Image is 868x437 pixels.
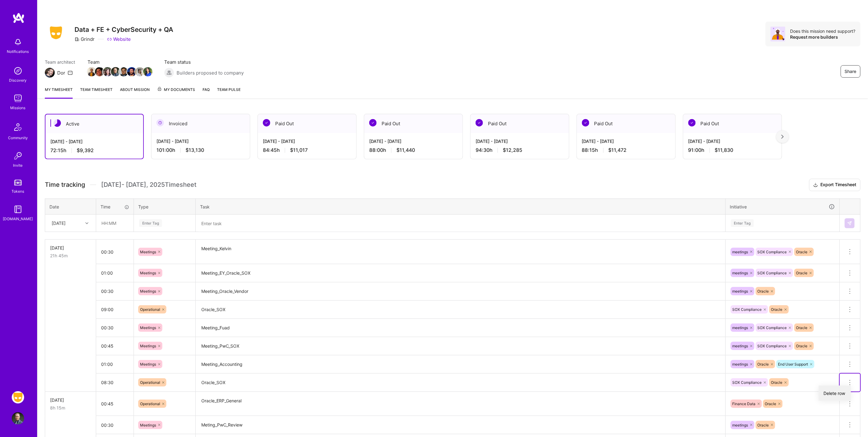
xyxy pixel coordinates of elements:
div: Active [45,114,143,133]
img: Company Logo [45,24,67,41]
i: icon Download [813,182,818,188]
div: 91:00 h [688,147,777,153]
span: End User Support [778,362,808,366]
input: HH:MM [96,283,134,299]
div: [DATE] - [DATE] [688,138,777,144]
img: Builders proposed to company [164,68,174,78]
span: meetings [733,250,748,254]
a: Team Member Avatar [144,66,152,77]
span: Operational [140,380,160,385]
img: Avatar [771,27,785,41]
img: Paid Out [476,119,483,126]
img: discovery [12,65,24,77]
img: tokens [14,180,22,186]
img: Active [53,119,61,127]
a: Team Member Avatar [120,66,128,77]
span: My Documents [157,86,195,93]
span: SOX Compliance [733,307,762,312]
textarea: Meeting_Fuad [196,319,725,336]
div: Invite [13,162,23,169]
input: HH:MM [96,374,134,391]
h3: Data + FE + CyberSecurity + QA [75,26,173,33]
div: 88:15 h [582,147,670,153]
span: $13,130 [186,147,204,153]
div: Invoiced [152,114,250,133]
div: [DATE] - [DATE] [369,138,458,144]
textarea: Meeting_Oracle_Vendor [196,283,725,300]
span: meetings [733,289,748,293]
span: meetings [733,344,748,348]
span: $11,830 [715,147,733,153]
div: Paid Out [577,114,675,133]
input: HH:MM [96,338,134,354]
img: Grindr: Data + FE + CyberSecurity + QA [12,391,24,404]
span: SOX Compliance [758,250,787,254]
div: Initiative [730,203,835,210]
span: meetings [733,423,748,427]
div: [DOMAIN_NAME] [3,216,33,222]
a: FAQ [203,86,210,99]
a: Team timesheet [80,86,113,99]
img: Paid Out [582,119,589,126]
span: $12,285 [503,147,522,153]
a: Grindr: Data + FE + CyberSecurity + QA [10,391,26,404]
a: Team Member Avatar [96,66,104,77]
input: HH:MM [96,215,133,231]
span: Meetings [140,362,156,366]
div: Community [8,135,28,141]
span: $11,440 [396,147,415,153]
img: Paid Out [688,119,696,126]
img: right [781,135,784,139]
div: [DATE] - [DATE] [476,138,564,144]
textarea: Meeting_Kelvin [196,240,725,263]
a: Team Member Avatar [136,66,144,77]
span: Operational [140,401,160,406]
img: logo [12,12,25,24]
img: Team Member Avatar [143,67,152,76]
img: Paid Out [263,119,270,126]
img: Team Member Avatar [87,67,96,76]
textarea: Meeting_Accounting [196,356,725,373]
span: Oracle [796,344,808,348]
input: HH:MM [96,319,134,336]
i: icon Mail [68,70,73,75]
span: Time tracking [45,181,85,189]
span: Meetings [140,289,156,293]
input: HH:MM [96,417,134,433]
button: Delete row [819,386,851,401]
img: Community [11,120,25,135]
span: Oracle [771,380,783,385]
input: HH:MM [96,244,134,260]
div: [DATE] - [DATE] [156,138,245,144]
a: About Mission [120,86,150,99]
span: Share [845,68,857,75]
span: Operational [140,307,160,312]
th: Type [134,199,196,215]
img: Team Member Avatar [119,67,128,76]
span: Oracle [758,423,769,427]
i: icon CompanyGray [75,37,79,42]
a: Website [107,36,131,42]
img: Invite [12,150,24,162]
img: guide book [12,203,24,216]
a: My Documents [157,86,195,99]
div: Enter Tag [139,218,162,228]
span: Meetings [140,271,156,275]
span: meetings [733,325,748,330]
img: User Avatar [12,412,24,425]
a: Team Member Avatar [112,66,120,77]
div: [DATE] [50,397,91,403]
a: Team Member Avatar [88,66,96,77]
button: Export Timesheet [809,179,861,191]
span: Oracle [796,250,808,254]
div: Enter Tag [731,218,754,228]
div: 84:45 h [263,147,351,153]
span: SOX Compliance [758,325,787,330]
span: Meetings [140,325,156,330]
span: $11,472 [609,147,627,153]
span: SOX Compliance [758,271,787,275]
div: Grindr [75,36,95,42]
img: Team Member Avatar [95,67,104,76]
a: User Avatar [10,412,26,425]
div: [DATE] - [DATE] [263,138,351,144]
